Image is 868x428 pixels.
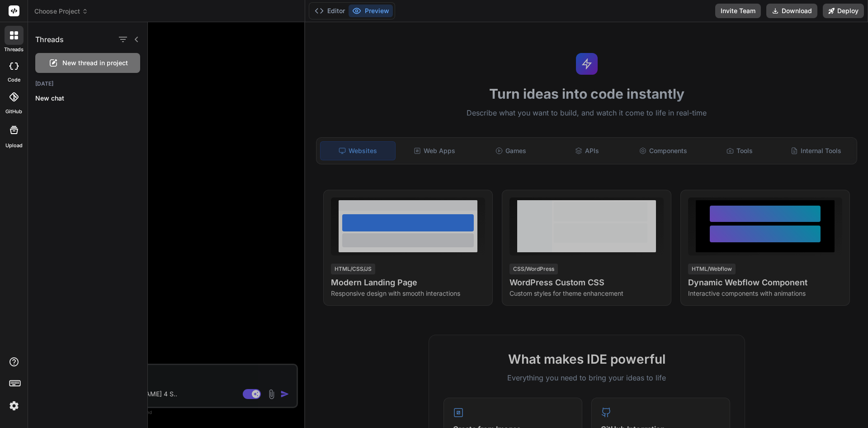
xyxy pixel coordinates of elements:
[8,76,20,84] label: code
[4,46,24,53] label: threads
[311,5,349,17] button: Editor
[35,34,64,45] h1: Threads
[349,5,393,17] button: Preview
[5,108,22,115] label: GitHub
[34,7,88,16] span: Choose Project
[715,4,761,18] button: Invite Team
[6,398,22,414] img: settings
[5,142,23,149] label: Upload
[35,94,147,103] p: New chat
[823,4,864,18] button: Deploy
[766,4,817,18] button: Download
[28,80,147,87] h2: [DATE]
[62,58,128,67] span: New thread in project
